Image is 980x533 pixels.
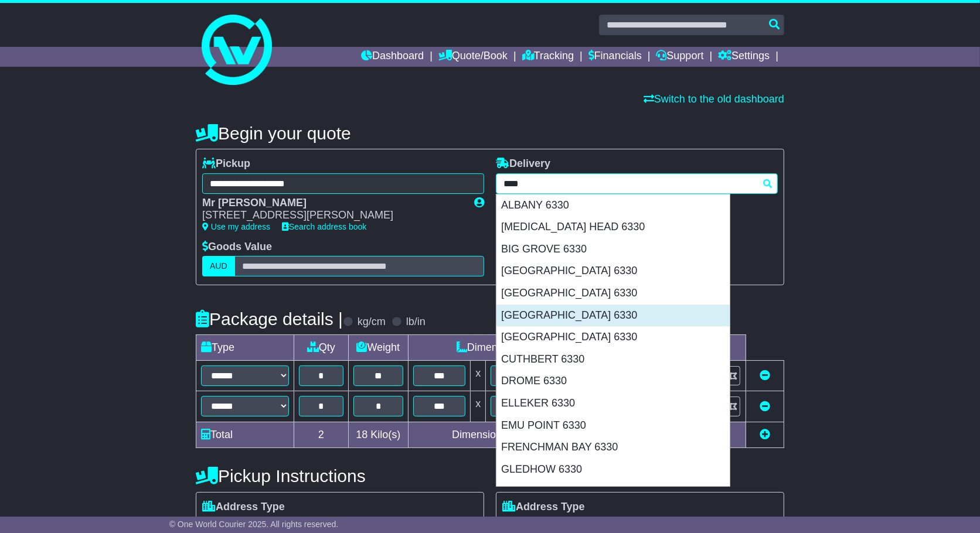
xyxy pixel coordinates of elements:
div: [GEOGRAPHIC_DATA] 6330 [496,282,730,305]
div: [MEDICAL_DATA] HEAD 6330 [496,216,730,238]
a: Quote/Book [438,47,508,67]
label: Pickup [202,158,250,170]
h4: Package details | [196,309,343,329]
label: Goods Value [202,241,272,254]
div: Mr [PERSON_NAME] [202,197,462,210]
a: Search address book [282,222,366,231]
td: x [471,361,486,391]
td: Kilo(s) [348,422,409,447]
a: Settings [718,47,770,67]
h4: Pickup Instructions [196,466,484,486]
label: kg/cm [358,316,386,329]
a: Dashboard [361,47,424,67]
div: DROME 6330 [496,370,730,392]
a: Switch to the old dashboard [644,93,784,105]
label: Address Type [202,501,285,514]
td: x [471,391,486,422]
div: EMU POINT 6330 [496,415,730,437]
td: Dimensions (L x W x H) [409,335,626,361]
h4: Begin your quote [196,124,784,143]
div: CUTHBERT 6330 [496,348,730,371]
a: Financials [588,47,642,67]
a: Remove this item [760,370,770,381]
div: [PERSON_NAME][GEOGRAPHIC_DATA] 6330 [496,480,730,503]
label: AUD [202,256,235,276]
div: [GEOGRAPHIC_DATA] 6330 [496,326,730,348]
a: Support [656,47,704,67]
span: 18 [356,429,367,440]
div: ELLEKER 6330 [496,392,730,415]
label: Address Type [502,501,585,514]
span: © One World Courier 2025. All rights reserved. [169,520,339,529]
td: Weight [348,335,409,361]
div: [GEOGRAPHIC_DATA] 6330 [496,305,730,327]
div: BIG GROVE 6330 [496,238,730,261]
div: FRENCHMAN BAY 6330 [496,436,730,459]
td: 2 [294,422,349,447]
a: Add new item [760,429,770,440]
td: Qty [294,335,349,361]
a: Remove this item [760,401,770,412]
a: Tracking [522,47,574,67]
div: GLEDHOW 6330 [496,459,730,481]
a: Use my address [202,222,270,231]
td: Type [196,335,294,361]
label: Delivery [496,158,550,170]
td: Dimensions in Centimetre(s) [409,422,626,447]
div: [GEOGRAPHIC_DATA] 6330 [496,260,730,282]
div: [STREET_ADDRESS][PERSON_NAME] [202,209,462,222]
label: lb/in [406,316,426,329]
td: Total [196,422,294,447]
div: ALBANY 6330 [496,194,730,217]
